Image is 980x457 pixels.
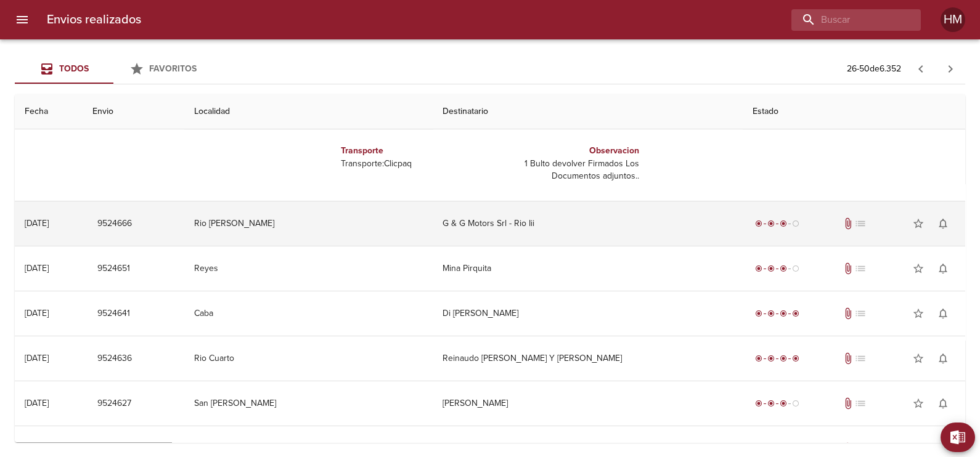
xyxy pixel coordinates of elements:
[780,310,787,317] span: radio_button_checked
[97,441,130,456] span: 9524614
[842,217,854,230] span: Tiene documentos adjuntos
[184,94,433,129] th: Localidad
[791,9,900,31] input: buscar
[495,158,639,182] p: 1 Bulto devolver Firmados Los Documentos adjuntos..
[92,257,135,280] button: 9524651
[97,396,131,411] span: 9524627
[792,355,799,362] span: radio_button_checked
[854,352,867,365] span: No tiene pedido asociado
[780,355,787,362] span: radio_button_checked
[937,397,949,410] span: notifications_none
[780,400,787,407] span: radio_button_checked
[931,256,955,281] button: Activar notificaciones
[847,63,901,75] p: 26 - 50 de 6.352
[912,397,925,410] span: star_border
[59,63,89,74] span: Todos
[25,218,49,228] div: [DATE]
[906,62,936,75] span: Pagina anterior
[767,310,775,317] span: radio_button_checked
[931,211,955,236] button: Activar notificaciones
[753,262,802,275] div: En viaje
[941,7,965,32] div: HM
[931,301,955,326] button: Activar notificaciones
[7,5,37,34] button: menu
[792,400,799,407] span: radio_button_unchecked
[842,397,854,410] span: Tiene documentos adjuntos
[842,307,854,320] span: Tiene documentos adjuntos
[767,355,775,362] span: radio_button_checked
[433,381,743,426] td: [PERSON_NAME]
[854,307,867,320] span: No tiene pedido asociado
[15,54,212,84] div: Tabs Envios
[149,63,197,74] span: Favoritos
[97,306,130,322] span: 9524641
[753,307,802,320] div: Entregado
[936,54,965,84] span: Pagina siguiente
[906,211,931,236] button: Agregar a favoritos
[92,212,137,235] button: 9524666
[755,265,762,272] span: radio_button_checked
[931,346,955,371] button: Activar notificaciones
[495,144,639,158] h6: Observacion
[937,352,949,365] span: notifications_none
[755,400,762,407] span: radio_button_checked
[47,10,141,30] h6: Envios realizados
[767,400,775,407] span: radio_button_checked
[906,256,931,281] button: Agregar a favoritos
[341,144,485,158] h6: Transporte
[92,392,136,415] button: 9524627
[184,201,433,246] td: Rio [PERSON_NAME]
[755,355,762,362] span: radio_button_checked
[25,353,49,363] div: [DATE]
[433,246,743,291] td: Mina Pirquita
[184,381,433,426] td: San [PERSON_NAME]
[25,263,49,273] div: [DATE]
[433,94,743,129] th: Destinatario
[931,391,955,416] button: Activar notificaciones
[854,262,867,275] span: No tiene pedido asociado
[912,352,925,365] span: star_border
[937,217,949,230] span: notifications_none
[906,391,931,416] button: Agregar a favoritos
[97,261,130,277] span: 9524651
[912,307,925,320] span: star_border
[433,201,743,246] td: G & G Motors Srl - Rio Iii
[184,336,433,381] td: Rio Cuarto
[937,262,949,275] span: notifications_none
[912,262,925,275] span: star_border
[937,307,949,320] span: notifications_none
[906,301,931,326] button: Agregar a favoritos
[912,217,925,230] span: star_border
[753,352,802,365] div: Entregado
[780,220,787,227] span: radio_button_checked
[97,216,132,232] span: 9524666
[753,217,802,230] div: En viaje
[92,302,135,325] button: 9524641
[25,308,49,318] div: [DATE]
[842,352,854,365] span: Tiene documentos adjuntos
[941,423,975,452] button: Exportar Excel
[755,220,762,227] span: radio_button_checked
[767,220,775,227] span: radio_button_checked
[792,220,799,227] span: radio_button_unchecked
[184,291,433,336] td: Caba
[83,94,184,129] th: Envio
[755,310,762,317] span: radio_button_checked
[906,346,931,371] button: Agregar a favoritos
[753,397,802,410] div: En viaje
[743,94,965,129] th: Estado
[780,265,787,272] span: radio_button_checked
[767,265,775,272] span: radio_button_checked
[792,310,799,317] span: radio_button_checked
[97,351,132,366] span: 9524636
[854,397,867,410] span: No tiene pedido asociado
[92,347,137,370] button: 9524636
[433,291,743,336] td: Di [PERSON_NAME]
[341,158,485,170] p: Transporte: Clicpaq
[842,262,854,275] span: Tiene documentos adjuntos
[25,398,49,408] div: [DATE]
[854,217,867,230] span: No tiene pedido asociado
[792,265,799,272] span: radio_button_unchecked
[15,94,83,129] th: Fecha
[184,246,433,291] td: Reyes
